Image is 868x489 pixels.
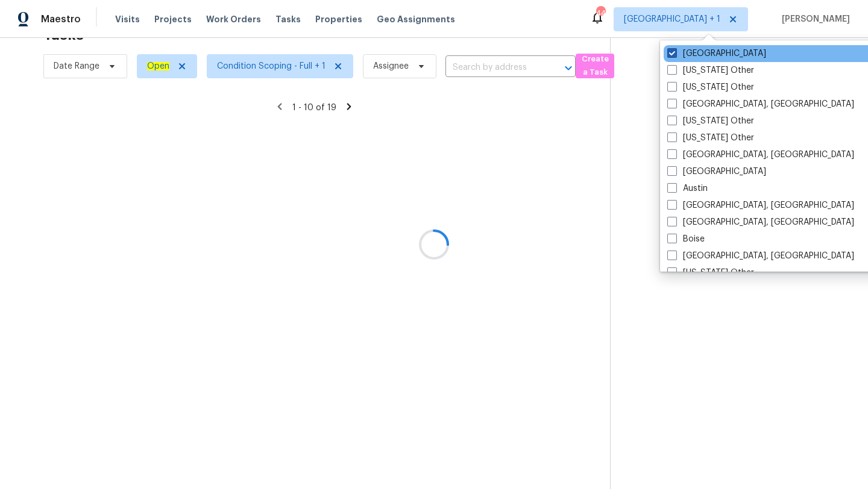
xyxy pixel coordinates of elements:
[667,182,708,195] label: Austin
[667,115,754,127] label: [US_STATE] Other
[667,81,754,93] label: [US_STATE] Other
[667,267,754,279] label: [US_STATE] Other
[667,132,754,144] label: [US_STATE] Other
[667,199,854,211] label: [GEOGRAPHIC_DATA], [GEOGRAPHIC_DATA]
[667,98,854,110] label: [GEOGRAPHIC_DATA], [GEOGRAPHIC_DATA]
[667,64,754,76] label: [US_STATE] Other
[667,216,854,228] label: [GEOGRAPHIC_DATA], [GEOGRAPHIC_DATA]
[667,48,766,60] label: [GEOGRAPHIC_DATA]
[667,250,854,262] label: [GEOGRAPHIC_DATA], [GEOGRAPHIC_DATA]
[596,7,605,19] div: 44
[667,149,854,161] label: [GEOGRAPHIC_DATA], [GEOGRAPHIC_DATA]
[667,233,705,245] label: Boise
[667,166,766,178] label: [GEOGRAPHIC_DATA]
